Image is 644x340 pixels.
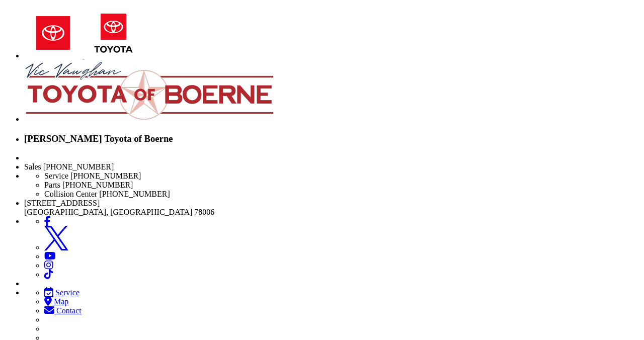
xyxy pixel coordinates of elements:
[24,162,41,171] span: Sales
[44,190,97,198] span: Collision Center
[70,172,141,180] span: [PHONE_NUMBER]
[44,288,640,297] a: Service
[44,252,56,261] a: YouTube: Click to visit our YouTube page
[24,133,640,144] h3: [PERSON_NAME] Toyota of Boerne
[24,8,83,58] img: Toyota
[44,181,60,189] span: Parts
[99,190,170,198] span: [PHONE_NUMBER]
[43,162,114,171] span: [PHONE_NUMBER]
[85,8,143,58] img: Toyota
[56,306,82,315] span: Contact
[55,288,79,297] span: Service
[44,297,640,306] a: Map
[62,181,133,189] span: [PHONE_NUMBER]
[44,306,640,315] a: Contact
[44,172,68,180] span: Service
[44,217,51,225] a: Facebook: Click to visit our Facebook page
[54,297,68,306] span: Map
[24,199,640,217] li: [STREET_ADDRESS] [GEOGRAPHIC_DATA], [GEOGRAPHIC_DATA] 78006
[24,60,276,122] img: Vic Vaughan Toyota of Boerne
[44,261,53,270] a: Instagram: Click to visit our Instagram page
[44,270,53,279] a: TikTok: Click to visit our TikTok page
[44,243,68,251] a: Twitter: Click to visit our Twitter page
